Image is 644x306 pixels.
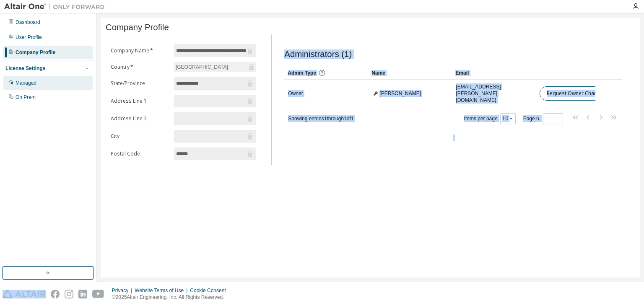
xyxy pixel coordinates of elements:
div: [GEOGRAPHIC_DATA] [174,62,229,72]
div: User Profile [16,34,42,41]
div: On Prem [16,94,36,101]
img: instagram.svg [65,290,73,298]
div: Company Profile [16,49,55,56]
img: youtube.svg [92,290,104,298]
div: License Settings [5,65,45,72]
button: Request Owner Change [540,86,610,101]
img: facebook.svg [51,290,60,298]
p: © 2025 Altair Engineering, Inc. All Rights Reserved. [112,294,231,301]
div: Name [371,66,449,80]
span: Showing entries 1 through 1 of 1 [288,116,353,122]
span: [PERSON_NAME] [379,90,421,97]
label: Postal Code [111,150,169,157]
span: [EMAIL_ADDRESS][PERSON_NAME][DOMAIN_NAME] [456,83,532,104]
div: Dashboard [16,19,40,26]
span: Administrators (1) [284,49,352,59]
span: Company Profile [106,23,169,32]
label: Company Name [111,47,169,54]
label: State/Province [111,80,169,87]
div: Cookie Consent [190,287,231,294]
span: Page n. [523,113,563,124]
div: [GEOGRAPHIC_DATA] [174,62,256,72]
label: Country [111,64,169,70]
label: Address Line 2 [111,115,169,122]
span: Admin Type [288,70,316,76]
button: 10 [502,115,514,122]
div: Privacy [112,287,135,294]
label: Address Line 1 [111,98,169,104]
div: Managed [16,80,36,86]
span: Owner [288,90,303,97]
img: altair_logo.svg [3,290,46,298]
label: City [111,133,169,140]
img: Altair One [4,3,109,11]
div: Website Terms of Use [135,287,190,294]
img: linkedin.svg [78,290,87,298]
span: Items per page [464,113,516,124]
div: Email [455,66,532,80]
